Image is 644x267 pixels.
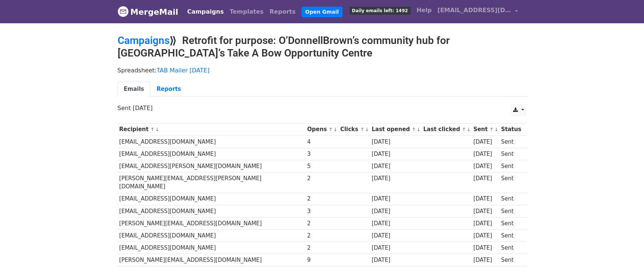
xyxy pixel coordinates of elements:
td: [EMAIL_ADDRESS][DOMAIN_NAME] [118,229,306,242]
div: [DATE] [372,219,420,228]
a: ↑ [150,127,154,132]
a: ↑ [412,127,416,132]
div: 4 [307,138,337,146]
a: Daily emails left: 1492 [347,3,414,18]
div: 2 [307,232,337,240]
div: 5 [307,162,337,171]
span: Daily emails left: 1492 [349,7,411,15]
div: [DATE] [473,256,498,264]
a: Open Gmail [302,7,342,17]
div: [DATE] [372,232,420,240]
p: Sent [DATE] [118,104,527,112]
a: ↑ [490,127,494,132]
a: ↓ [417,127,421,132]
a: ↓ [467,127,471,132]
div: [DATE] [372,244,420,252]
td: Sent [499,148,523,160]
div: 2 [307,174,337,183]
div: [DATE] [372,150,420,158]
td: Sent [499,136,523,148]
a: Campaigns [184,4,227,19]
a: MergeMail [118,4,178,20]
a: [EMAIL_ADDRESS][DOMAIN_NAME] [435,3,521,20]
th: Clicks [338,123,370,136]
a: ↑ [462,127,466,132]
div: [DATE] [473,138,498,146]
span: [EMAIL_ADDRESS][DOMAIN_NAME] [438,6,511,15]
div: 3 [307,150,337,158]
th: Last opened [370,123,421,136]
div: [DATE] [473,232,498,240]
a: Reports [150,82,187,97]
a: ↑ [329,127,333,132]
td: Sent [499,160,523,172]
th: Opens [306,123,339,136]
td: [EMAIL_ADDRESS][DOMAIN_NAME] [118,148,306,160]
div: [DATE] [473,174,498,183]
a: TAB Mailer [DATE] [157,67,210,74]
td: Sent [499,229,523,242]
a: ↑ [360,127,364,132]
div: [DATE] [473,207,498,216]
th: Last clicked [422,123,472,136]
td: [EMAIL_ADDRESS][DOMAIN_NAME] [118,242,306,254]
div: [DATE] [372,162,420,171]
td: Sent [499,217,523,229]
td: Sent [499,205,523,217]
a: Help [414,3,435,18]
div: [DATE] [372,195,420,203]
div: [DATE] [372,256,420,264]
div: [DATE] [473,244,498,252]
div: 2 [307,244,337,252]
div: [DATE] [473,150,498,158]
td: [EMAIL_ADDRESS][DOMAIN_NAME] [118,193,306,205]
p: Spreadsheet: [118,66,527,74]
td: Sent [499,242,523,254]
a: Reports [267,4,299,19]
td: Sent [499,193,523,205]
a: ↓ [365,127,369,132]
td: [PERSON_NAME][EMAIL_ADDRESS][DOMAIN_NAME] [118,217,306,229]
div: [DATE] [372,138,420,146]
td: Sent [499,172,523,193]
img: MergeMail logo [118,6,129,17]
td: [EMAIL_ADDRESS][PERSON_NAME][DOMAIN_NAME] [118,160,306,172]
td: [EMAIL_ADDRESS][DOMAIN_NAME] [118,205,306,217]
a: ↓ [494,127,498,132]
div: [DATE] [372,207,420,216]
a: Campaigns [118,34,170,47]
td: [EMAIL_ADDRESS][DOMAIN_NAME] [118,136,306,148]
td: [PERSON_NAME][EMAIL_ADDRESS][DOMAIN_NAME] [118,254,306,266]
td: Sent [499,254,523,266]
td: [PERSON_NAME][EMAIL_ADDRESS][PERSON_NAME][DOMAIN_NAME] [118,172,306,193]
div: [DATE] [473,162,498,171]
h2: ⟫ Retrofit for purpose: O’DonnellBrown’s community hub for [GEOGRAPHIC_DATA]’s Take A Bow Opportu... [118,34,527,59]
a: Templates [227,4,267,19]
a: ↓ [155,127,159,132]
a: ↓ [334,127,338,132]
th: Sent [471,123,499,136]
div: 9 [307,256,337,264]
div: [DATE] [372,174,420,183]
a: Emails [118,82,150,97]
div: 2 [307,219,337,228]
div: [DATE] [473,219,498,228]
th: Status [499,123,523,136]
th: Recipient [118,123,306,136]
div: [DATE] [473,195,498,203]
div: 3 [307,207,337,216]
div: 2 [307,195,337,203]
